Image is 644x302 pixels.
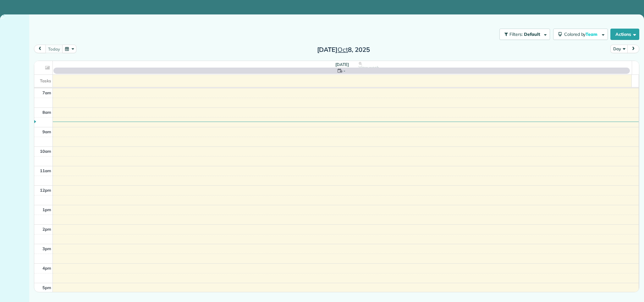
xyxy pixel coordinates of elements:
button: Filters: Default [499,29,550,40]
span: Team [586,31,598,37]
span: Default [524,31,541,37]
span: 10am [40,149,51,154]
h2: [DATE] 8, 2025 [304,46,383,53]
span: 7am [42,90,51,95]
span: 2pm [42,227,51,232]
a: Filters: Default [496,29,550,40]
button: prev [34,45,46,53]
span: Tasks [40,78,51,83]
button: Day [610,45,628,53]
span: 11am [40,168,51,173]
span: Colored by [564,31,600,37]
button: Actions [610,29,639,40]
span: 1pm [42,207,51,212]
span: 4pm [42,266,51,271]
button: Colored byTeam [553,29,608,40]
span: Oct [338,46,348,53]
span: Filters: [509,31,523,37]
span: 8am [42,110,51,115]
span: View week [359,65,379,70]
button: next [627,45,639,53]
span: 12pm [40,188,51,193]
span: [DATE] [335,62,349,67]
span: 9am [42,129,51,134]
span: - [344,68,345,74]
span: 5pm [42,285,51,290]
button: today [45,45,63,53]
span: 3pm [42,246,51,251]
